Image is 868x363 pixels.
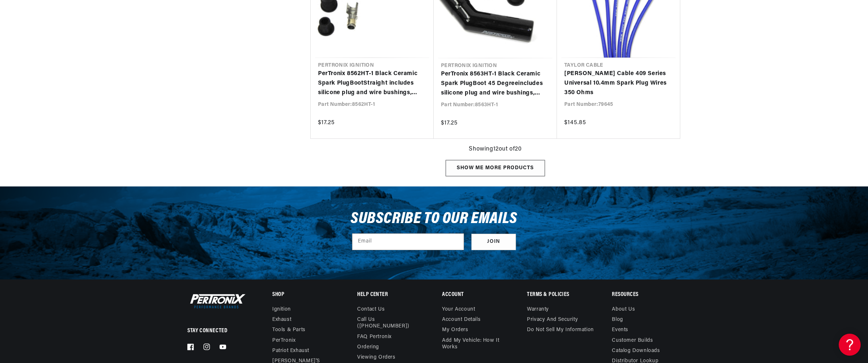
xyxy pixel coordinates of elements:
a: Ignition [272,306,291,315]
input: Email [352,234,464,250]
span: Showing 12 out of 20 [469,145,521,154]
a: About Us [612,306,635,315]
a: Contact us [357,306,385,315]
a: Blog [612,315,623,325]
a: Viewing Orders [357,352,395,363]
a: Privacy and Security [527,315,578,325]
a: PerTronix [272,336,295,346]
a: PerTronix 8562HT-1 Black Ceramic Spark PlugBootStraight includes silicone plug and wire bushings,... [318,69,426,97]
h3: Subscribe to our emails [351,212,517,226]
a: Ordering [357,342,379,352]
p: Stay Connected [187,327,248,335]
a: FAQ Pertronix [357,332,392,342]
div: Show me more products [446,160,545,177]
a: Your account [442,306,475,315]
a: Add My Vehicle: How It Works [442,336,510,352]
button: Subscribe [471,234,516,250]
a: Exhaust [272,315,291,325]
a: PerTronix 8563HT-1 Black Ceramic Spark PlugBoot 45 Degreeincludes silicone plug and wire bushings... [441,70,550,98]
a: [PERSON_NAME] Cable 409 Series Universal 10.4mm Spark Plug Wires 350 Ohms [564,69,673,97]
a: Do not sell my information [527,325,594,335]
a: My orders [442,325,468,335]
a: Tools & Parts [272,325,306,335]
a: Events [612,325,628,335]
a: Patriot Exhaust [272,346,309,356]
a: Catalog Downloads [612,346,660,356]
a: Warranty [527,306,549,315]
a: Account details [442,315,480,325]
a: Customer Builds [612,336,653,346]
img: Pertronix [187,292,246,310]
a: Call Us ([PHONE_NUMBER]) [357,315,420,331]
